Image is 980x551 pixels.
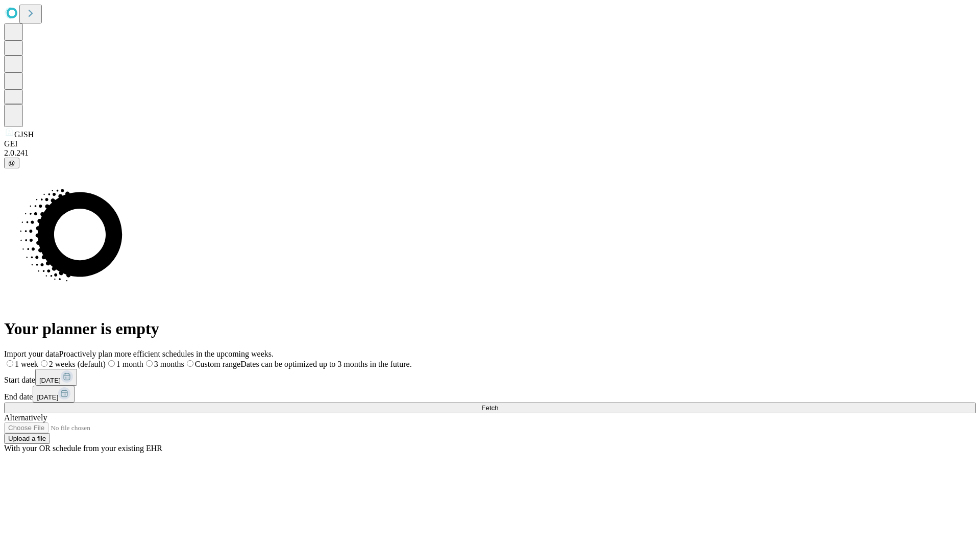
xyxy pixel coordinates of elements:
span: [DATE] [39,377,61,384]
button: [DATE] [35,369,77,386]
span: 1 month [116,360,143,368]
span: Proactively plan more efficient schedules in the upcoming weeks. [59,349,274,358]
input: 1 month [108,360,115,367]
input: Custom rangeDates can be optimized up to 3 months in the future. [187,360,193,367]
div: 2.0.241 [4,148,976,158]
input: 3 months [146,360,153,367]
span: 1 week [15,360,38,368]
button: [DATE] [33,386,75,403]
span: 2 weeks (default) [49,360,106,368]
span: 3 months [154,360,184,368]
span: With your OR schedule from your existing EHR [4,444,162,453]
button: @ [4,158,19,168]
span: Dates can be optimized up to 3 months in the future. [240,360,411,368]
button: Fetch [4,403,976,413]
span: Alternatively [4,413,47,422]
div: Start date [4,369,976,386]
span: GJSH [14,130,34,139]
h1: Your planner is empty [4,319,976,338]
span: Fetch [481,404,498,412]
button: Upload a file [4,433,50,444]
span: [DATE] [37,393,58,401]
span: Custom range [195,360,240,368]
span: Import your data [4,349,59,358]
span: @ [8,159,15,167]
input: 1 week [7,360,13,367]
div: End date [4,386,976,403]
input: 2 weeks (default) [41,360,47,367]
div: GEI [4,139,976,148]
